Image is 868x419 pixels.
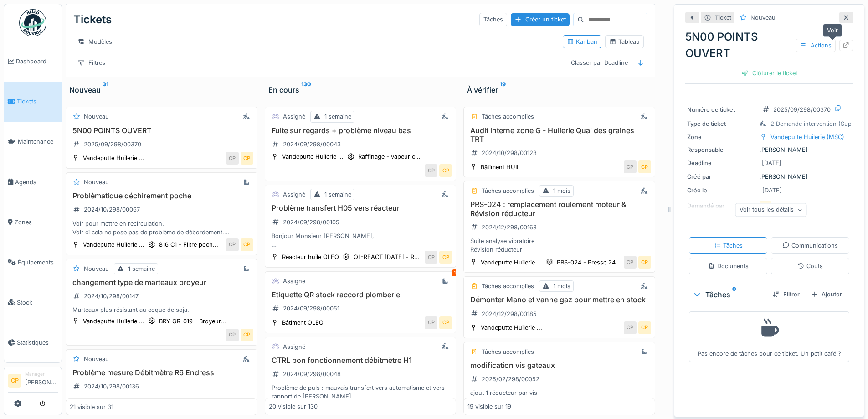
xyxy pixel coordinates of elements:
h3: PRS-024 : remplacement roulement moteur & Révision réducteur [467,200,651,217]
div: Kanban [567,37,597,46]
div: CP [226,152,239,165]
div: Assigné [283,277,305,285]
div: Documents [708,262,749,270]
div: Nouveau [69,84,254,95]
span: Statistiques [17,338,58,347]
h3: changement type de marteaux broyeur [70,278,253,287]
div: Coûts [797,262,823,270]
div: Tickets [73,8,112,31]
div: Assigné [283,190,305,199]
div: À vérifier [467,84,652,95]
div: Ajouter [807,288,846,300]
div: CP [439,251,452,264]
a: Stock [4,282,62,322]
div: Classer par Deadline [567,56,632,69]
div: Type de ticket [687,119,755,128]
div: Vandeputte Huilerie ... [282,152,344,161]
div: 1 mois [553,186,570,195]
div: 20 visible sur 130 [269,403,318,411]
div: Nouveau [750,13,776,22]
div: Vandeputte Huilerie (MSC) [770,133,844,141]
a: CP Manager[PERSON_NAME] [8,371,58,393]
div: CP [425,251,437,264]
div: 2025/09/298/00370 [773,105,831,114]
span: Zones [15,218,58,227]
span: Maintenance [18,137,58,146]
div: 2024/09/298/00051 [283,304,339,313]
a: Tickets [4,82,62,122]
div: 1 semaine [128,264,155,273]
div: CP [241,238,253,251]
div: [DATE] [762,159,781,167]
span: Agenda [15,178,58,186]
div: Tâches [714,241,743,250]
div: PRS-024 - Presse 24 [557,258,616,267]
div: Vandeputte Huilerie ... [481,258,542,267]
div: 2024/10/298/00067 [84,205,140,214]
a: Zones [4,202,62,242]
a: Statistiques [4,322,62,362]
div: Voir tous les détails [735,203,807,217]
div: 21 visible sur 31 [70,403,113,411]
h3: Démonter Mano et vanne gaz pour mettre en stock [467,295,651,304]
div: Actions [796,39,836,52]
div: Marteaux plus résistant au coque de soja. [70,305,253,314]
div: [PERSON_NAME] [687,145,851,154]
div: Filtres [73,56,109,69]
h3: Problème transfert H05 vers réacteur [269,204,452,212]
div: CP [439,316,452,329]
div: CP [624,160,637,173]
div: 2024/09/298/00043 [283,140,341,149]
sup: 0 [732,289,736,300]
h3: Fuite sur regards + problème niveau bas [269,126,452,135]
div: 2024/09/298/00105 [283,218,339,227]
div: Réacteur huile OLEO [282,253,339,261]
div: Manager [25,371,58,378]
div: A faire en même temps que le ticket : Réparation compteur H1 vers SAV Endress [70,396,253,413]
div: Suite analyse vibratoire Révision réducteur [467,237,651,254]
a: Équipements [4,242,62,282]
div: Tâches accomplies [482,347,534,356]
span: Équipements [18,258,58,267]
div: Nouveau [84,178,109,186]
a: Agenda [4,162,62,202]
div: Problème de puls : mauvais transfert vers automatisme et vers rapport de [PERSON_NAME] [269,383,452,401]
div: Zone [687,133,755,141]
div: Créé par [687,172,755,181]
div: Voir [823,24,842,37]
div: Deadline [687,159,755,167]
h3: Audit interne zone G - Huilerie Quai des graines TRT [467,126,651,144]
div: Créer un ticket [511,13,570,26]
div: BRY GR-019 - Broyeur... [159,317,226,326]
div: Assigné [283,342,305,351]
div: CP [241,152,253,165]
div: CP [226,329,239,341]
div: Bâtiment HUIL [481,163,520,171]
div: [PERSON_NAME] [687,172,851,181]
h3: CTRL bon fonctionnement débitmètre H1 [269,356,452,365]
div: Responsable [687,145,755,154]
div: Raffinage - vapeur c... [358,152,421,161]
div: Tableau [609,37,640,46]
h3: Etiquette QR stock raccord plomberie [269,290,452,299]
div: OL-REACT [DATE] - R... [354,253,420,261]
div: Tâches [693,289,765,300]
div: Pas encore de tâches pour ce ticket. Un petit café ? [695,316,843,358]
div: 1 mois [553,282,570,290]
div: 2024/12/298/00168 [482,223,537,232]
div: Modèles [73,35,116,48]
div: Tâches accomplies [482,186,534,195]
div: CP [439,164,452,177]
div: 2024/10/298/00147 [84,292,139,300]
div: Tâches [479,13,507,26]
span: Dashboard [16,57,58,66]
span: Tickets [17,97,58,106]
sup: 31 [103,84,108,95]
sup: 130 [301,84,311,95]
div: CP [638,321,651,334]
sup: 19 [500,84,506,95]
div: Numéro de ticket [687,105,755,114]
div: 2024/12/298/00185 [482,310,537,318]
div: CP [638,160,651,173]
div: Filtrer [769,288,803,300]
